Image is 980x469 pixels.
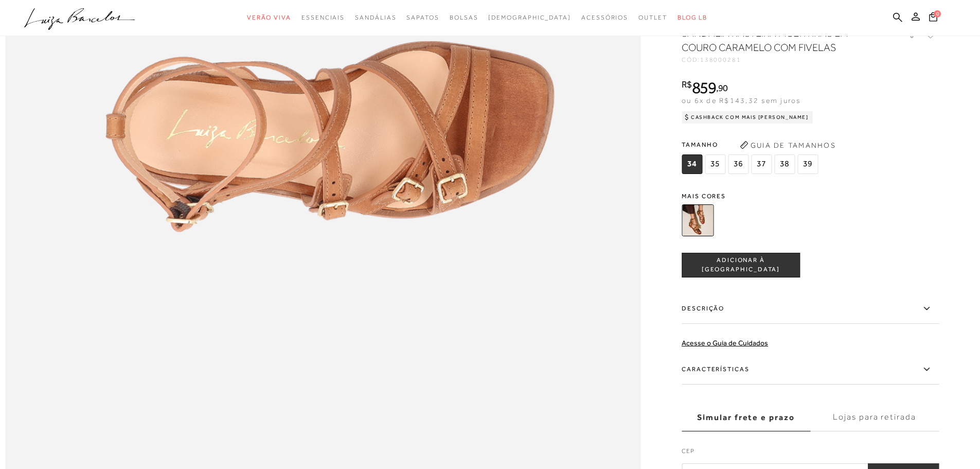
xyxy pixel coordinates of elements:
button: 0 [926,11,940,25]
span: Essenciais [301,14,345,21]
button: Guia de Tamanhos [736,137,839,153]
span: Acessórios [581,14,628,21]
span: BLOG LB [678,14,707,21]
label: Simular frete e prazo [682,404,810,431]
a: noSubCategoriesText [355,8,396,27]
span: Verão Viva [247,14,291,21]
div: Cashback com Mais [PERSON_NAME] [682,111,813,124]
span: Sandálias [355,14,396,21]
a: Acesse o Guia de Cuidados [682,339,768,347]
div: CÓD: [682,57,887,63]
button: ADICIONAR À [GEOGRAPHIC_DATA] [682,253,800,277]
label: Lojas para retirada [810,404,939,431]
span: 36 [728,154,749,174]
span: 37 [751,154,772,174]
label: CEP [682,446,939,461]
a: noSubCategoriesText [450,8,478,27]
h1: SANDÁLIA RASTEIRA MULTITIRAS EM COURO CARAMELO COM FIVELAS [682,26,875,55]
span: ou 6x de R$143,32 sem juros [682,96,800,105]
span: Sapatos [406,14,439,21]
span: 35 [705,154,725,174]
span: 859 [692,78,716,97]
a: noSubCategoriesText [581,8,628,27]
label: Características [682,355,939,385]
i: R$ [682,80,692,89]
span: 34 [682,154,702,174]
span: Mais cores [682,193,939,199]
label: Descrição [682,294,939,324]
i: , [716,83,728,93]
span: Tamanho [682,137,821,152]
span: 0 [934,10,941,18]
a: noSubCategoriesText [638,8,667,27]
a: noSubCategoriesText [247,8,291,27]
span: [DEMOGRAPHIC_DATA] [488,14,571,21]
a: noSubCategoriesText [488,8,571,27]
span: 90 [718,82,728,93]
span: ADICIONAR À [GEOGRAPHIC_DATA] [682,256,799,274]
img: SANDÁLIA RASTEIRA MULTITIRAS EM COURO CARAMELO COM FIVELAS [682,204,714,236]
a: noSubCategoriesText [301,8,345,27]
span: 138000281 [700,56,741,63]
span: Bolsas [450,14,478,21]
span: 39 [797,154,818,174]
a: BLOG LB [678,8,707,27]
span: 38 [774,154,795,174]
a: noSubCategoriesText [406,8,439,27]
span: Outlet [638,14,667,21]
